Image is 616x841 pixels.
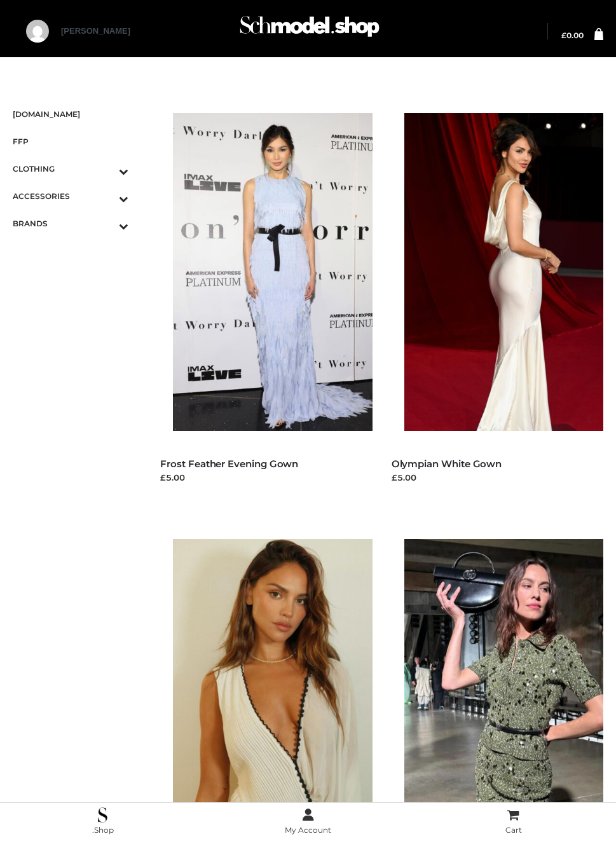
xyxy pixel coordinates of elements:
a: BRANDSToggle Submenu [13,210,128,237]
div: £5.00 [160,471,372,484]
span: [DOMAIN_NAME] [13,107,128,121]
a: Schmodel Admin 964 [234,11,383,52]
img: .Shop [98,807,107,823]
a: Olympian White Gown [392,458,502,470]
a: CLOTHINGToggle Submenu [13,155,128,182]
a: [DOMAIN_NAME] [13,100,128,128]
bdi: 0.00 [561,31,584,40]
button: Toggle Submenu [84,210,128,237]
a: FFP [13,128,128,155]
span: BRANDS [13,216,128,231]
button: Toggle Submenu [84,182,128,210]
a: Frost Feather Evening Gown [160,458,298,470]
span: ACCESSORIES [13,189,128,203]
a: My Account [205,807,411,837]
span: £ [561,31,566,40]
a: £0.00 [561,32,584,39]
a: Cart [411,807,616,837]
img: Schmodel Admin 964 [236,7,383,52]
a: ACCESSORIESToggle Submenu [13,182,128,210]
div: £5.00 [392,471,603,484]
span: FFP [13,134,128,149]
span: .Shop [92,825,114,835]
a: [PERSON_NAME] [61,26,130,58]
span: My Account [285,825,331,835]
span: CLOTHING [13,161,128,176]
button: Toggle Submenu [84,155,128,182]
span: Cart [505,825,522,835]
